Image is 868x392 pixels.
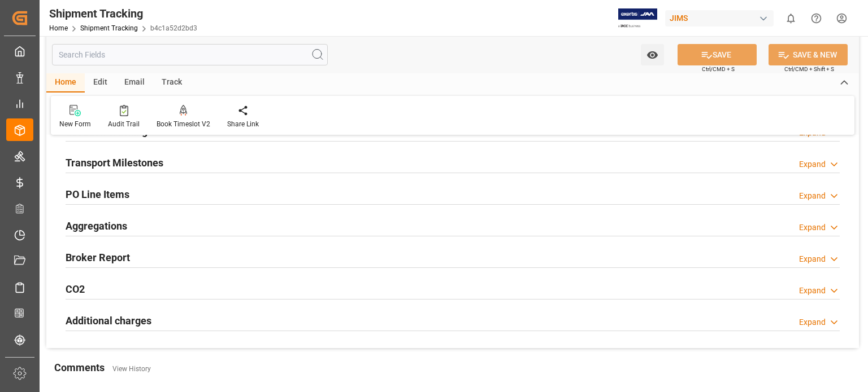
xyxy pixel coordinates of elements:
div: Edit [85,73,116,93]
div: Book Timeslot V2 [157,119,210,129]
button: show 0 new notifications [778,6,804,31]
h2: Additional charges [66,313,151,328]
div: Audit Trail [108,119,140,129]
h2: Comments [54,360,105,375]
a: Home [49,24,68,32]
span: Ctrl/CMD + S [702,65,735,73]
input: Search Fields [52,44,328,65]
div: Expand [799,285,826,297]
a: View History [112,365,151,373]
button: Help Center [804,6,829,31]
div: Track [153,73,190,93]
div: Expand [799,158,826,170]
div: Email [116,73,153,93]
span: Ctrl/CMD + Shift + S [784,65,834,73]
h2: CO2 [66,281,85,297]
div: Expand [799,253,826,265]
div: Home [46,73,85,93]
a: Shipment Tracking [80,24,138,32]
img: Exertis%20JAM%20-%20Email%20Logo.jpg_1722504956.jpg [618,8,657,28]
button: SAVE & NEW [769,44,848,65]
div: New Form [59,119,91,129]
div: Expand [799,316,826,328]
div: Share Link [227,119,259,129]
h2: Aggregations [66,218,127,234]
div: JIMS [665,10,774,27]
button: JIMS [665,7,778,29]
h2: Transport Milestones [66,155,163,170]
h2: Broker Report [66,250,130,265]
div: Shipment Tracking [49,5,197,22]
div: Expand [799,222,826,234]
div: Expand [799,190,826,202]
h2: PO Line Items [66,187,129,202]
button: SAVE [678,44,757,65]
button: open menu [641,44,664,65]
